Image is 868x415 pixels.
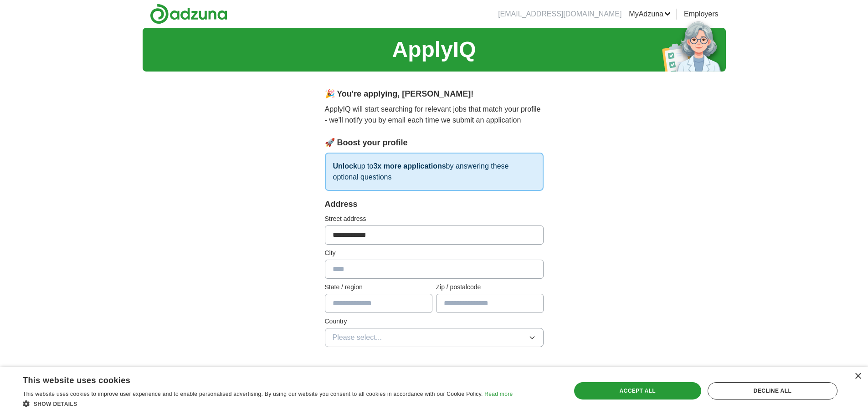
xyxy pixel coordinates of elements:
label: Zip / postalcode [436,282,544,292]
span: This website uses cookies to improve user experience and to enable personalised advertising. By u... [23,391,483,397]
label: Country [325,317,544,326]
li: [EMAIL_ADDRESS][DOMAIN_NAME] [498,9,621,20]
label: Street address [325,214,544,224]
div: Close [854,373,861,380]
a: MyAdzuna [629,9,671,20]
div: Address [325,198,544,210]
a: Read more, opens a new window [484,391,513,397]
div: Decline all [708,382,837,400]
h1: ApplyIQ [392,33,476,66]
div: 🚀 Boost your profile [325,137,544,149]
div: This website uses cookies [23,372,490,386]
img: Adzuna logo [150,4,227,24]
strong: 3x more applications [373,162,446,170]
p: ApplyIQ will start searching for relevant jobs that match your profile - we'll notify you by emai... [325,104,544,126]
div: Show details [23,399,513,408]
p: up to by answering these optional questions [325,153,544,191]
span: Please select... [333,332,382,343]
span: Show details [34,401,77,407]
div: Accept all [574,382,701,400]
label: City [325,248,544,258]
a: Employers [684,9,719,20]
button: Please select... [325,328,544,347]
div: 🎉 You're applying , [PERSON_NAME] ! [325,88,544,100]
strong: Unlock [333,162,357,170]
label: State / region [325,282,432,292]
